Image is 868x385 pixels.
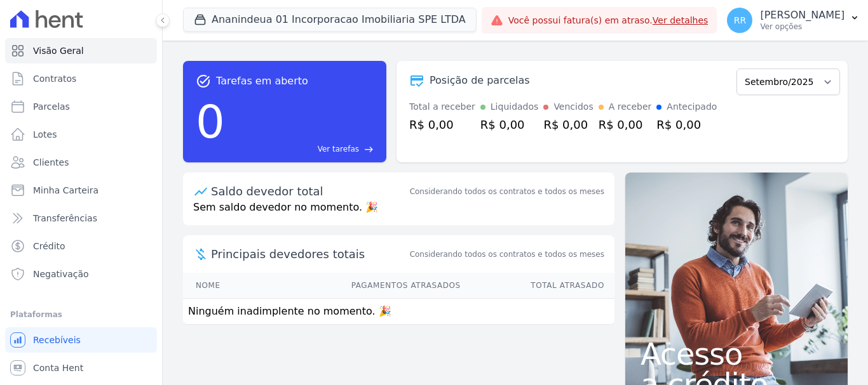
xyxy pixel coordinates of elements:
div: R$ 0,00 [599,116,652,133]
div: Considerando todos os contratos e todos os meses [410,186,604,197]
a: Ver tarefas east [230,143,374,155]
a: Parcelas [5,94,157,119]
span: Lotes [33,128,57,141]
span: Considerando todos os contratos e todos os meses [410,249,604,260]
a: Lotes [5,122,157,147]
div: Antecipado [667,100,717,114]
div: R$ 0,00 [409,116,475,133]
a: Contratos [5,66,157,91]
span: Principais devedores totais [211,245,407,263]
td: Ninguém inadimplente no momento. 🎉 [183,299,614,325]
span: Transferências [33,212,97,225]
span: RR [734,16,746,25]
a: Crédito [5,233,157,259]
th: Nome [183,273,260,299]
span: Visão Geral [33,44,84,57]
span: Crédito [33,240,65,252]
div: Liquidados [491,100,539,114]
div: Vencidos [553,100,593,114]
a: Negativação [5,261,157,287]
p: [PERSON_NAME] [760,9,844,22]
span: Conta Hent [33,362,83,374]
a: Transferências [5,206,157,231]
span: Você possui fatura(s) em atraso. [508,14,709,27]
div: Saldo devedor total [211,183,407,200]
a: Ver detalhes [653,15,709,25]
div: R$ 0,00 [656,116,717,133]
a: Recebíveis [5,327,157,353]
span: east [364,145,374,154]
span: Clientes [33,156,69,169]
div: R$ 0,00 [543,116,593,133]
a: Conta Hent [5,355,157,381]
span: Tarefas em aberto [216,74,308,89]
span: Minha Carteira [33,184,98,197]
a: Visão Geral [5,38,157,63]
div: Posição de parcelas [430,73,530,88]
span: Recebíveis [33,334,81,346]
button: Ananindeua 01 Incorporacao Imobiliaria SPE LTDA [183,8,477,32]
span: task_alt [196,74,211,89]
p: Sem saldo devedor no momento. 🎉 [183,200,614,225]
div: 0 [196,89,225,155]
span: Acesso [641,339,832,369]
div: A receber [609,100,652,114]
span: Ver tarefas [318,143,359,155]
a: Minha Carteira [5,178,157,203]
a: Clientes [5,150,157,175]
span: Negativação [33,268,89,280]
th: Pagamentos Atrasados [260,273,461,299]
p: Ver opções [760,22,844,32]
div: R$ 0,00 [480,116,539,133]
span: Contratos [33,72,76,85]
div: Plataformas [10,307,152,322]
span: Parcelas [33,100,70,113]
div: Total a receber [409,100,475,114]
th: Total Atrasado [461,273,614,299]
